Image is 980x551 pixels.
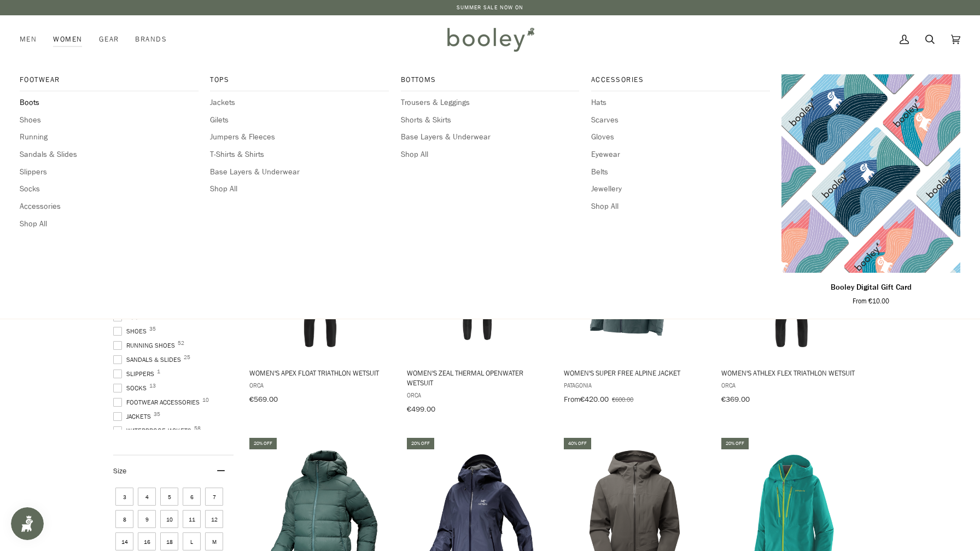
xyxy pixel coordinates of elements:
[401,74,580,85] span: Bottoms
[591,183,770,195] a: Jewellery
[781,74,960,273] a: Booley Digital Gift Card
[210,131,389,143] a: Jumpers & Fleeces
[20,34,37,45] span: Men
[113,426,195,436] span: Waterproof Jackets
[591,131,770,143] span: Gloves
[184,355,190,360] span: 25
[194,426,201,431] span: 58
[210,74,389,91] a: Tops
[157,369,160,374] span: 1
[20,131,199,143] span: Running
[564,438,591,449] div: 40% off
[113,466,126,476] span: Size
[113,369,157,379] span: Slippers
[401,74,580,91] a: Bottoms
[591,114,770,126] a: Scarves
[401,149,580,161] a: Shop All
[249,380,391,390] span: Orca
[183,532,201,550] span: Size: L
[781,74,960,273] product-grid-item-variant: €10.00
[154,412,160,417] span: 35
[591,201,770,213] a: Shop All
[45,15,90,63] a: Women
[781,74,960,306] product-grid-item: Booley Digital Gift Card
[407,368,549,388] span: Women's Zeal Thermal Openwater Wetsuit
[210,149,389,161] a: T-Shirts & Shirts
[580,394,609,405] span: €420.00
[721,368,863,378] span: Women's Athlex Flex Triathlon Wetsuit
[407,438,434,449] div: 20% off
[210,74,389,85] span: Tops
[591,74,770,85] span: Accessories
[20,97,199,109] a: Boots
[113,397,203,407] span: Footwear Accessories
[183,510,201,528] span: Size: 11
[721,380,863,390] span: Orca
[160,510,178,528] span: Size: 10
[210,114,389,126] span: Gilets
[249,368,391,378] span: Women's Apex Float Triathlon Wetsuit
[99,34,119,45] span: Gear
[721,394,750,405] span: €369.00
[178,341,184,346] span: 52
[205,488,223,506] span: Size: 7
[127,15,175,63] div: Brands
[249,394,278,405] span: €569.00
[853,296,889,306] span: From €10.00
[115,488,133,506] span: Size: 3
[210,166,389,178] span: Base Layers & Underwear
[781,277,960,306] a: Booley Digital Gift Card
[113,412,154,421] span: Jackets
[11,507,44,540] iframe: Button to open loyalty program pop-up
[138,488,156,506] span: Size: 4
[20,74,199,85] span: Footwear
[115,532,133,550] span: Size: 14
[20,218,199,230] a: Shop All
[20,149,199,161] span: Sandals & Slides
[721,438,749,449] div: 20% off
[831,282,912,294] p: Booley Digital Gift Card
[401,131,580,143] span: Base Layers & Underwear
[564,368,705,378] span: Women's Super Free Alpine Jacket
[401,114,580,126] span: Shorts & Skirts
[20,201,199,213] a: Accessories
[407,404,435,414] span: €499.00
[138,510,156,528] span: Size: 9
[564,380,705,390] span: Patagonia
[113,383,150,393] span: Socks
[591,74,770,91] a: Accessories
[113,355,184,365] span: Sandals & Slides
[45,15,90,63] div: Women Footwear Boots Shoes Running Sandals & Slides Slippers Socks Accessories Shop All Tops Jack...
[564,394,580,405] span: From
[591,166,770,178] a: Belts
[91,15,127,63] a: Gear
[160,532,178,550] span: Size: 18
[591,97,770,109] a: Hats
[20,114,199,126] a: Shoes
[113,341,178,350] span: Running Shoes
[20,183,199,195] a: Socks
[115,510,133,528] span: Size: 8
[205,532,223,550] span: Size: M
[138,532,156,550] span: Size: 16
[210,97,389,109] a: Jackets
[160,488,178,506] span: Size: 5
[401,97,580,109] span: Trousers & Leggings
[205,510,223,528] span: Size: 12
[149,383,156,389] span: 13
[202,397,209,403] span: 10
[591,149,770,161] a: Eyewear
